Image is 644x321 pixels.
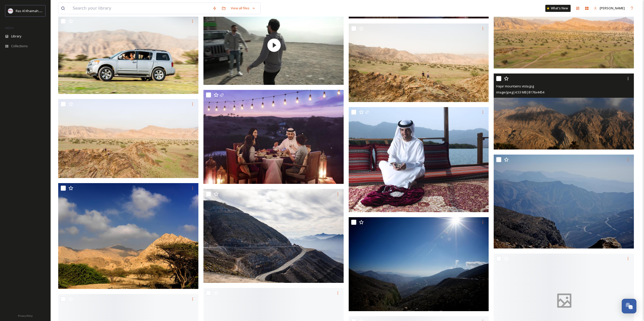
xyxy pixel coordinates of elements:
[496,90,544,94] span: image/jpeg | 4.53 MB | 8176 x 4454
[494,73,634,150] img: Hajar mountains vista.jpg
[8,8,13,13] img: Logo_RAKTDA_RGB-01.png
[600,6,625,10] span: [PERSON_NAME]
[18,314,33,317] span: Privacy Policy
[58,183,199,289] img: Hajar mountains vista.jpg
[203,189,345,283] img: Torro Verde longest zip-line in the world .jpg
[5,26,14,30] span: MEDIA
[18,312,33,318] a: Privacy Policy
[58,16,199,94] img: day trip at the wadi .jpg
[622,299,636,313] button: Open Chat
[70,3,210,14] input: Search your library
[349,217,490,311] img: Jabel Jais.jpg
[58,99,199,178] img: wadi & mountain .jpg
[494,155,635,249] img: Jabel Jais.jpg
[228,3,258,13] a: View all files
[591,3,627,13] a: [PERSON_NAME]
[11,34,21,39] span: Library
[496,84,534,88] span: Hajar mountains vista.jpg
[349,23,489,102] img: couple at the wadi & mountain .jpg
[545,5,571,12] a: What's New
[16,8,87,13] span: Ras Al Khaimah Tourism Development Authority
[203,6,345,85] img: thumbnail
[203,90,345,184] img: IFoundRAK campaign .jpg
[11,44,28,48] span: Collections
[349,107,489,212] img: ras al khaimah man with pearls.jpg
